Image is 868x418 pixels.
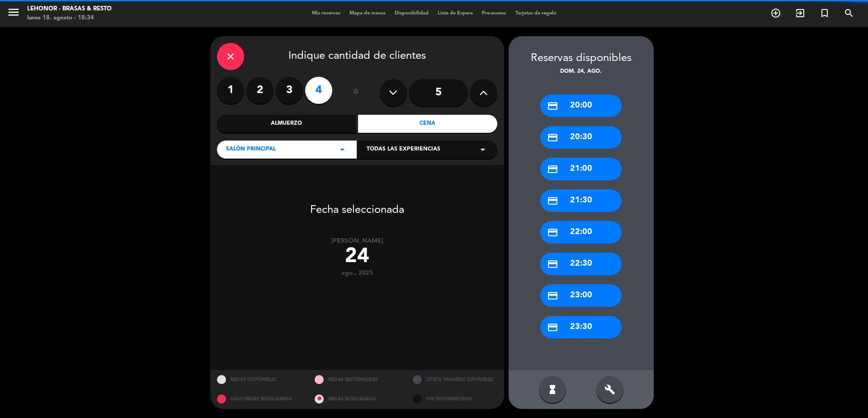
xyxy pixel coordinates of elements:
span: Todas las experiencias [367,145,440,154]
div: [PERSON_NAME] [210,237,504,245]
button: menu [7,5,20,22]
div: 23:30 [540,316,622,338]
div: dom. 24, ago. [509,67,654,76]
div: 20:00 [540,94,622,117]
i: credit_card [547,227,558,238]
div: 22:30 [540,253,622,275]
span: Lista de Espera [433,11,477,16]
div: 22:00 [540,221,622,244]
i: credit_card [547,132,558,143]
div: MESAS DISPONIBLES [210,370,308,390]
i: credit_card [547,290,558,301]
div: lunes 18. agosto - 18:34 [27,14,112,23]
div: OTROS TAMAÑOS DIPONIBLES [406,370,504,390]
div: SIN DISPONIBILIDAD [406,390,504,409]
i: arrow_drop_down [337,144,348,155]
i: menu [7,5,20,19]
i: add_circle_outline [770,8,781,19]
i: arrow_drop_down [477,144,488,155]
div: 21:30 [540,189,622,212]
i: search [844,8,854,19]
div: 23:00 [540,284,622,307]
div: 20:30 [540,126,622,149]
div: Reservas disponibles [509,50,654,67]
span: Disponibilidad [390,11,433,16]
i: credit_card [547,195,558,207]
div: ó [341,77,371,108]
i: turned_in_not [819,8,830,19]
label: 3 [276,77,303,104]
i: credit_card [547,164,558,175]
label: 1 [217,77,244,104]
div: Indique cantidad de clientes [217,43,497,70]
i: exit_to_app [795,8,806,19]
i: hourglass_full [547,384,558,395]
span: Tarjetas de regalo [511,11,561,16]
div: MESAS RESTRINGIDAS [308,370,406,390]
span: Pre-acceso [477,11,511,16]
span: Mapa de mesas [345,11,390,16]
span: Salón Principal [226,145,276,154]
label: 2 [246,77,274,104]
span: Mis reservas [307,11,345,16]
i: credit_card [547,258,558,270]
div: Fecha seleccionada [210,190,504,219]
i: credit_card [547,100,558,112]
label: 4 [305,77,332,104]
i: close [225,51,236,62]
div: Lehonor - Brasas & Resto [27,5,112,14]
div: SOLO MESAS BLOQUEADAS [210,390,308,409]
div: Almuerzo [217,115,356,133]
i: credit_card [547,322,558,333]
div: 21:00 [540,158,622,180]
div: ago., 2025 [210,269,504,277]
i: build [604,384,615,395]
div: Cena [358,115,497,133]
div: MESAS BLOQUEADAS [308,390,406,409]
div: 24 [210,245,504,269]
